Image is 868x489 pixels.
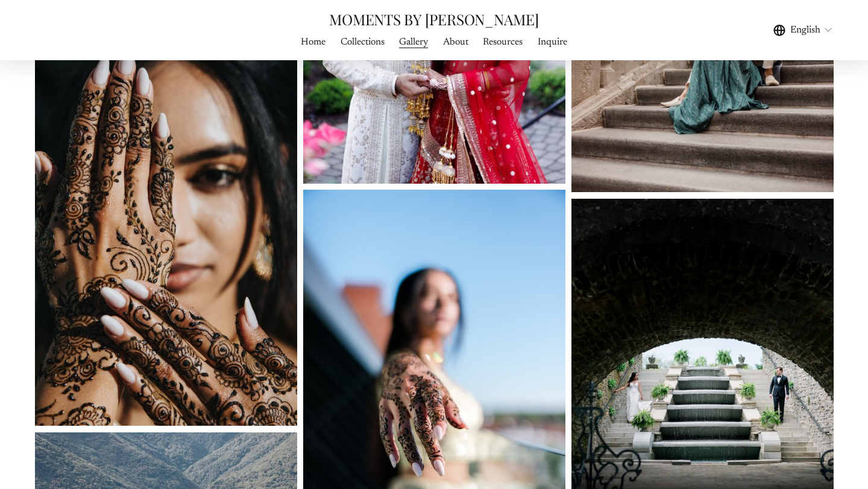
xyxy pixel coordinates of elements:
div: language picker [773,22,834,38]
img: -24.jpg [35,33,297,426]
a: Home [301,34,325,50]
a: MOMENTS BY [PERSON_NAME] [329,9,538,29]
a: folder dropdown [399,34,428,50]
span: English [790,23,820,37]
a: Collections [341,34,385,50]
a: Inquire [538,34,567,50]
a: Resources [483,34,523,50]
span: Gallery [399,35,428,49]
a: About [443,34,468,50]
